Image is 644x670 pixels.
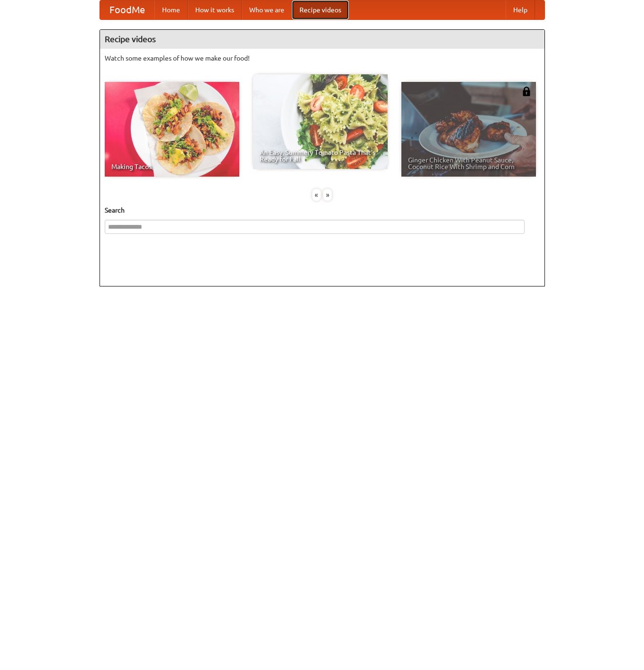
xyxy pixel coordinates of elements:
p: Watch some examples of how we make our food! [105,54,540,63]
a: Recipe videos [292,0,349,19]
div: » [323,189,332,201]
a: Home [154,0,188,19]
img: 483408.png [522,87,531,96]
a: Who we are [242,0,292,19]
a: How it works [188,0,242,19]
span: Making Tacos [111,163,233,170]
a: FoodMe [100,0,154,19]
span: An Easy, Summery Tomato Pasta That's Ready for Fall [260,149,381,162]
a: Making Tacos [105,82,239,177]
h5: Search [105,205,540,215]
div: « [312,189,321,201]
a: Help [506,0,535,19]
a: An Easy, Summery Tomato Pasta That's Ready for Fall [253,74,388,169]
h4: Recipe videos [100,30,544,49]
